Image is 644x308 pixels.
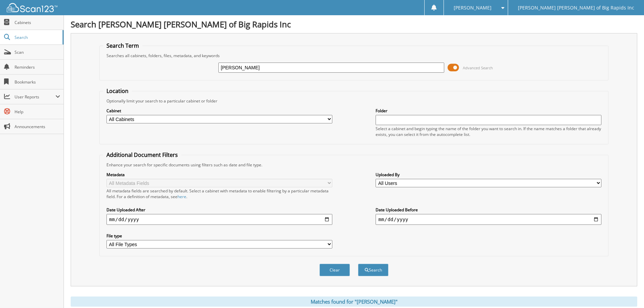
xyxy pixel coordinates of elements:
label: Metadata [106,172,332,177]
legend: Additional Document Filters [103,151,181,159]
label: Folder [376,108,601,114]
label: Uploaded By [376,172,601,177]
span: Cabinets [15,20,60,25]
div: All metadata fields are searched by default. Select a cabinet with metadata to enable filtering b... [106,188,332,199]
div: Matches found for "[PERSON_NAME]" [71,297,637,307]
span: User Reports [15,94,55,100]
div: Searches all cabinets, folders, files, metadata, and keywords [103,53,605,58]
label: Cabinet [106,108,332,114]
span: Scan [15,49,60,55]
a: here [177,194,186,199]
legend: Search Term [103,42,142,49]
span: Announcements [15,124,60,129]
span: Help [15,109,60,115]
input: start [106,214,332,225]
label: Date Uploaded Before [376,207,601,213]
button: Search [358,264,388,276]
span: Search [15,34,59,40]
label: File type [106,233,332,239]
button: Clear [319,264,350,276]
span: Bookmarks [15,79,60,85]
span: Advanced Search [463,65,493,70]
label: Date Uploaded After [106,207,332,213]
div: Enhance your search for specific documents using filters such as date and file type. [103,162,605,168]
span: [PERSON_NAME] [PERSON_NAME] of Big Rapids Inc [518,6,634,10]
span: Reminders [15,64,60,70]
input: end [376,214,601,225]
legend: Location [103,87,132,95]
div: Select a cabinet and begin typing the name of the folder you want to search in. If the name match... [376,126,601,137]
span: [PERSON_NAME] [454,6,492,10]
div: Optionally limit your search to a particular cabinet or folder [103,98,605,104]
h1: Search [PERSON_NAME] [PERSON_NAME] of Big Rapids Inc [71,19,637,30]
img: scan123-logo-white.svg [7,3,57,12]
